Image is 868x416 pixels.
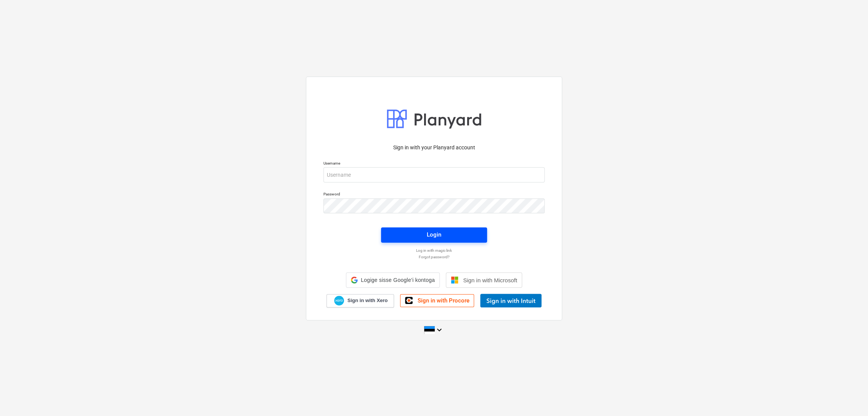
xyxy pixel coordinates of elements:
[323,167,545,182] input: Username
[463,277,517,283] span: Sign in with Microsoft
[323,144,545,152] p: Sign in with your Planyard account
[381,227,487,243] button: Login
[347,297,387,304] span: Sign in with Xero
[320,248,548,253] a: Log in with magic link
[361,277,435,283] span: Logige sisse Google’i kontoga
[334,296,344,306] img: Xero logo
[320,254,548,259] a: Forgot password?
[417,297,469,304] span: Sign in with Procore
[326,294,394,307] a: Sign in with Xero
[451,276,458,284] img: Microsoft logo
[427,230,441,240] div: Login
[400,294,474,307] a: Sign in with Procore
[435,325,444,334] i: keyboard_arrow_down
[323,192,545,198] p: Password
[346,272,440,288] div: Logige sisse Google’i kontoga
[323,161,545,167] p: Username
